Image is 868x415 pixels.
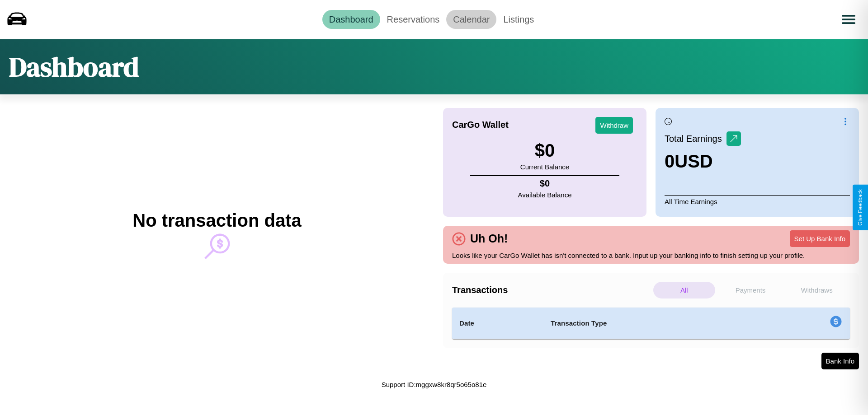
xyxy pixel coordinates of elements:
button: Withdraw [595,117,633,134]
p: Available Balance [518,189,572,201]
h4: Uh Oh! [466,232,512,245]
p: Looks like your CarGo Wallet has isn't connected to a bank. Input up your banking info to finish ... [452,249,850,261]
h4: Date [459,318,536,329]
h3: 0 USD [665,151,741,172]
h1: Dashboard [9,48,139,85]
a: Listings [496,10,541,29]
button: Open menu [836,7,861,32]
a: Dashboard [322,10,380,29]
a: Reservations [380,10,447,29]
h2: No transaction data [132,210,301,231]
h3: $ 0 [520,140,569,161]
p: Payments [720,282,782,298]
button: Bank Info [821,353,859,369]
h4: Transaction Type [551,318,756,329]
p: Total Earnings [665,131,726,147]
table: simple table [452,308,850,339]
p: Withdraws [786,282,848,298]
p: All Time Earnings [665,195,850,208]
p: All [653,282,715,298]
p: Support ID: mggxw8kr8qr5o65o81e [382,378,487,391]
h4: Transactions [452,285,651,295]
button: Set Up Bank Info [790,230,850,247]
h4: CarGo Wallet [452,120,509,130]
div: Give Feedback [857,189,863,226]
h4: $ 0 [518,178,572,189]
p: Current Balance [520,161,569,173]
a: Calendar [446,10,496,29]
